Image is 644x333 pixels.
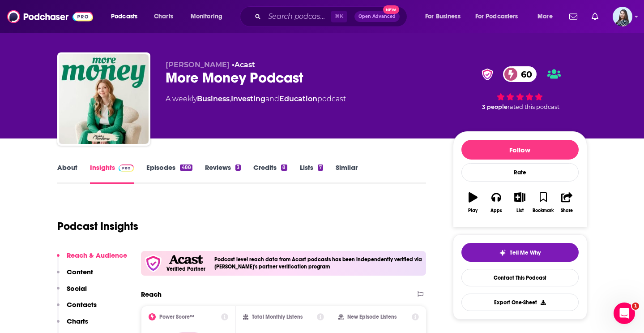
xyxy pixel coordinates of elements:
[503,66,537,82] a: 60
[67,251,127,259] p: Reach & Audience
[632,303,639,310] span: 1
[235,61,255,69] a: Acast
[561,208,573,213] div: Share
[461,163,579,182] div: Rate
[383,5,399,14] span: New
[531,9,564,24] button: open menu
[468,208,478,213] div: Play
[347,314,397,320] h2: New Episode Listens
[67,317,88,325] p: Charts
[231,95,265,103] a: Investing
[205,163,241,184] a: Reviews3
[453,61,587,116] div: verified Badge60 3 peoplerated this podcast
[230,95,231,103] span: ,
[148,9,179,24] a: Charts
[516,208,524,213] div: List
[166,94,346,104] div: A weekly podcast
[166,61,230,69] span: [PERSON_NAME]
[512,66,537,82] span: 60
[197,95,230,103] a: Business
[537,10,553,23] span: More
[485,186,508,219] button: Apps
[358,14,396,19] span: Open Advanced
[169,255,203,264] img: Acast
[469,9,531,24] button: open menu
[555,186,578,219] button: Share
[67,268,93,276] p: Content
[57,220,138,233] h1: Podcast Insights
[419,9,472,24] button: open menu
[154,10,173,23] span: Charts
[232,61,255,69] span: •
[508,104,559,110] span: rated this podcast
[57,163,77,184] a: About
[475,10,518,23] span: For Podcasters
[461,294,579,311] button: Export One-Sheet
[510,249,541,256] span: Tell Me Why
[146,163,192,184] a: Episodes488
[461,186,485,219] button: Play
[482,104,508,110] span: 3 people
[111,10,137,23] span: Podcasts
[90,163,134,184] a: InsightsPodchaser Pro
[566,9,581,24] a: Show notifications dropdown
[279,95,317,103] a: Education
[318,164,323,171] div: 7
[490,208,502,213] div: Apps
[57,268,93,284] button: Content
[499,249,506,256] img: tell me why sparkle
[253,163,287,184] a: Credits8
[141,290,162,298] h2: Reach
[191,10,222,23] span: Monitoring
[533,208,554,213] div: Bookmark
[614,303,635,324] iframe: Intercom live chat
[265,95,279,103] span: and
[180,164,192,171] div: 488
[159,314,194,320] h2: Power Score™
[532,186,555,219] button: Bookmark
[508,186,531,219] button: List
[145,255,162,272] img: verfied icon
[264,9,331,24] input: Search podcasts, credits, & more...
[119,164,134,172] img: Podchaser Pro
[479,69,496,80] img: verified Badge
[184,9,234,24] button: open menu
[613,7,632,26] span: Logged in as brookefortierpr
[235,164,241,171] div: 3
[67,284,87,293] p: Social
[425,10,461,23] span: For Business
[461,140,579,160] button: Follow
[57,251,127,268] button: Reach & Audience
[461,269,579,286] a: Contact This Podcast
[281,164,287,171] div: 8
[166,266,205,272] h5: Verified Partner
[331,11,347,22] span: ⌘ K
[300,163,323,184] a: Lists7
[336,163,358,184] a: Similar
[67,300,97,309] p: Contacts
[613,7,632,26] button: Show profile menu
[59,54,149,144] img: More Money Podcast
[57,300,97,317] button: Contacts
[57,284,87,301] button: Social
[7,8,93,25] img: Podchaser - Follow, Share and Rate Podcasts
[613,7,632,26] img: User Profile
[588,9,602,24] a: Show notifications dropdown
[354,11,400,22] button: Open AdvancedNew
[461,243,579,262] button: tell me why sparkleTell Me Why
[214,256,423,270] h4: Podcast level reach data from Acast podcasts has been independently verified via [PERSON_NAME]'s ...
[105,9,149,24] button: open menu
[248,6,416,27] div: Search podcasts, credits, & more...
[252,314,303,320] h2: Total Monthly Listens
